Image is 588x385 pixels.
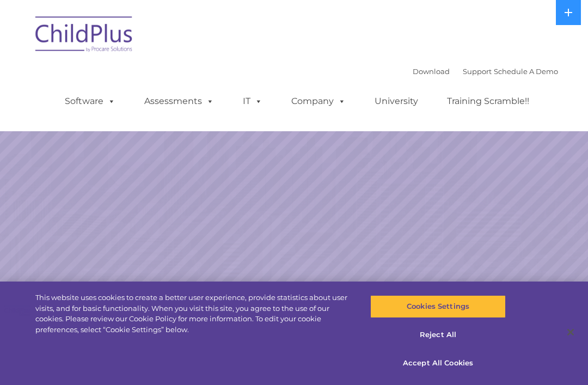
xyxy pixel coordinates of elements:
[364,90,429,112] a: University
[494,67,558,76] a: Schedule A Demo
[559,320,583,344] button: Close
[370,351,505,374] button: Accept All Cookies
[370,323,505,346] button: Reject All
[232,90,273,112] a: IT
[463,67,492,76] a: Support
[400,175,501,201] a: Learn More
[54,90,126,112] a: Software
[30,9,139,63] img: ChildPlus by Procare Solutions
[413,67,450,76] a: Download
[35,292,353,335] div: This website uses cookies to create a better user experience, provide statistics about user visit...
[436,90,540,112] a: Training Scramble!!
[280,90,357,112] a: Company
[413,67,558,76] font: |
[133,90,225,112] a: Assessments
[370,295,505,318] button: Cookies Settings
